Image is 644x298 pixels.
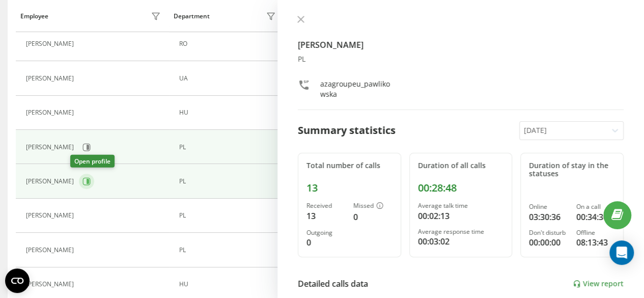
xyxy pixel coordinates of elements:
div: [PERSON_NAME] [26,281,76,288]
div: Duration of all calls [418,161,504,170]
div: PL [179,178,278,185]
div: 0 [306,236,345,249]
div: 03:30:36 [529,211,568,223]
div: HU [179,281,278,288]
div: PL [298,55,624,64]
div: RO [179,40,278,47]
div: PL [179,247,278,254]
div: Department [174,13,210,20]
div: Open profile [70,155,115,168]
div: Don't disturb [529,229,568,236]
div: Average talk time [418,202,504,209]
div: Total number of calls [306,161,393,170]
div: Online [529,203,568,210]
div: Average response time [418,228,504,235]
div: 0 [353,211,392,223]
div: Outgoing [306,229,345,236]
div: Detailed calls data [298,278,368,290]
button: Open CMP widget [5,268,30,293]
div: Employee [20,13,48,20]
div: [PERSON_NAME] [26,75,76,82]
div: Open Intercom Messenger [609,240,634,265]
div: 00:00:00 [529,236,568,249]
div: PL [179,212,278,219]
h4: [PERSON_NAME] [298,39,624,51]
div: [PERSON_NAME] [26,178,76,185]
div: 13 [306,182,393,194]
div: 08:13:43 [576,236,615,249]
div: [PERSON_NAME] [26,40,76,47]
div: 13 [306,210,345,222]
div: PL [179,144,278,151]
div: 00:34:30 [576,211,615,223]
div: [PERSON_NAME] [26,247,76,254]
div: Summary statistics [298,123,396,138]
div: 00:28:48 [418,182,504,194]
div: Missed [353,202,392,210]
div: [PERSON_NAME] [26,212,76,219]
a: View report [573,280,624,288]
div: Offline [576,229,615,236]
div: [PERSON_NAME] [26,109,76,116]
div: On a call [576,203,615,210]
div: 00:02:13 [418,210,504,222]
div: UA [179,75,278,82]
div: azagroupeu_pawlikowska [320,79,393,99]
div: Received [306,202,345,209]
div: HU [179,109,278,116]
div: Duration of stay in the statuses [529,161,615,179]
div: 00:03:02 [418,235,504,248]
div: [PERSON_NAME] [26,144,76,151]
